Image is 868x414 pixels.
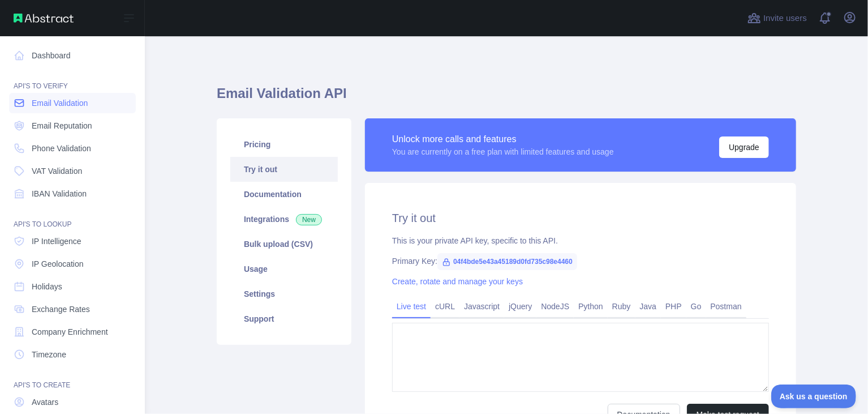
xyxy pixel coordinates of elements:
[32,236,81,247] span: IP Intelligence
[9,276,136,297] a: Holidays
[9,254,136,274] a: IP Geolocation
[608,297,635,315] a: Ruby
[9,206,136,229] div: API'S TO LOOKUP
[686,297,706,315] a: Go
[635,297,661,315] a: Java
[32,188,87,199] span: IBAN Validation
[392,210,769,226] h2: Try it out
[32,304,90,315] span: Exchange Rates
[32,143,91,154] span: Phone Validation
[536,297,574,315] a: NodeJS
[9,299,136,319] a: Exchange Rates
[574,297,608,315] a: Python
[392,133,614,146] div: Unlock more calls and features
[230,257,338,281] a: Usage
[9,68,136,91] div: API'S TO VERIFY
[9,138,136,159] a: Phone Validation
[392,277,523,286] a: Create, rotate and manage your keys
[230,306,338,331] a: Support
[32,97,88,109] span: Email Validation
[32,349,66,360] span: Timezone
[9,183,136,204] a: IBAN Validation
[9,231,136,251] a: IP Intelligence
[217,84,796,112] h1: Email Validation API
[9,367,136,390] div: API'S TO CREATE
[230,132,338,157] a: Pricing
[230,232,338,257] a: Bulk upload (CSV)
[32,281,62,292] span: Holidays
[9,45,136,66] a: Dashboard
[504,297,536,315] a: jQuery
[32,326,108,338] span: Company Enrichment
[392,146,614,157] div: You are currently on a free plan with limited features and usage
[771,385,857,408] iframe: Toggle Customer Support
[719,136,769,158] button: Upgrade
[392,235,769,246] div: This is your private API key, specific to this API.
[9,116,136,136] a: Email Reputation
[706,297,746,315] a: Postman
[296,214,322,225] span: New
[392,297,431,315] a: Live test
[9,93,136,113] a: Email Validation
[763,12,807,25] span: Invite users
[9,161,136,181] a: VAT Validation
[230,207,338,232] a: Integrations New
[32,258,84,270] span: IP Geolocation
[431,297,459,315] a: cURL
[14,14,74,23] img: Abstract API
[230,157,338,182] a: Try it out
[230,182,338,207] a: Documentation
[230,281,338,306] a: Settings
[437,253,577,270] span: 04f4bde5e43a45189d0fd735c98e4460
[9,322,136,342] a: Company Enrichment
[32,120,92,131] span: Email Reputation
[459,297,504,315] a: Javascript
[661,297,686,315] a: PHP
[745,9,809,27] button: Invite users
[32,165,82,177] span: VAT Validation
[392,255,769,267] div: Primary Key:
[32,396,58,408] span: Avatars
[9,344,136,365] a: Timezone
[9,392,136,412] a: Avatars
